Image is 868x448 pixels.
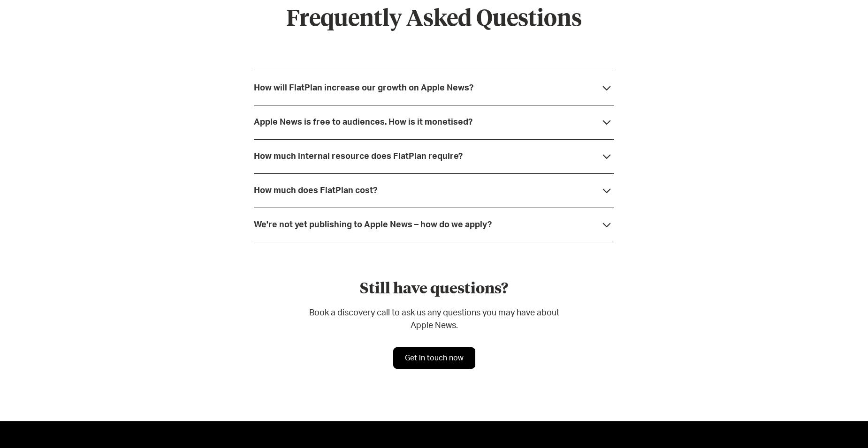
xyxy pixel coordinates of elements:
strong: How much does FlatPlan cost? [254,187,377,195]
p: Book a discovery call to ask us any questions you may have about Apple News. [303,307,565,332]
div: How will FlatPlan increase our growth on Apple News? [254,83,473,93]
h4: Still have questions? [303,280,565,299]
h2: Frequently Asked Questions [254,6,614,33]
div: Apple News is free to audiences. How is it monetised? [254,118,472,127]
a: Get in touch now [393,347,475,369]
strong: We're not yet publishing to Apple News – how do we apply? [254,221,492,229]
div: How much internal resource does FlatPlan require? [254,152,463,161]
